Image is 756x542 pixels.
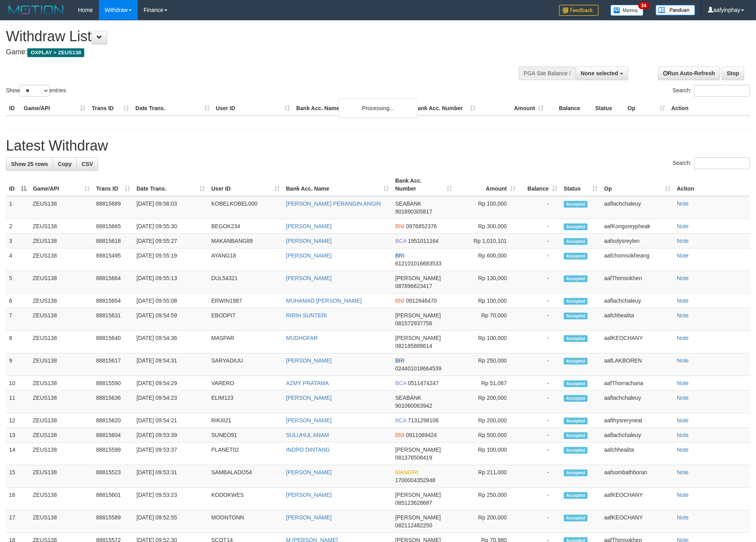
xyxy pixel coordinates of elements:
[455,353,519,376] td: Rp 250,000
[133,331,208,353] td: [DATE] 09:54:36
[677,275,689,281] a: Note
[564,201,587,208] span: Accepted
[133,510,208,533] td: [DATE] 09:52:55
[668,101,750,116] th: Action
[208,248,283,271] td: AYANG18
[395,335,441,341] span: [PERSON_NAME]
[564,313,587,319] span: Accepted
[576,67,628,80] button: None selected
[455,219,519,234] td: Rp 300,000
[455,510,519,533] td: Rp 200,000
[6,157,53,171] a: Show 25 rows
[133,465,208,488] td: [DATE] 09:53:31
[455,174,519,196] th: Amount: activate to sort column ascending
[208,428,283,443] td: SUNEO91
[519,234,561,248] td: -
[293,101,411,116] th: Bank Acc. Name
[677,380,689,386] a: Note
[677,469,689,475] a: Note
[30,234,93,248] td: ZEUS138
[610,5,644,16] img: Button%20Memo.svg
[677,312,689,319] a: Note
[286,380,329,386] a: AZMY PRATAMA
[656,5,695,15] img: panduan.png
[564,335,587,342] span: Accepted
[208,294,283,308] td: ERWIN1987
[601,308,674,331] td: aafchhealita
[395,298,404,304] span: BNI
[93,248,133,271] td: 88815495
[564,469,587,476] span: Accepted
[6,443,30,465] td: 14
[30,353,93,376] td: ZEUS138
[208,376,283,391] td: VARERO
[208,174,283,196] th: User ID: activate to sort column ascending
[601,248,674,271] td: aafchomsokheang
[601,428,674,443] td: aaflachchaleuy
[133,174,208,196] th: Date Trans.: activate to sort column ascending
[30,196,93,219] td: ZEUS138
[30,443,93,465] td: ZEUS138
[27,48,84,57] span: OXPLAY > ZEUS138
[6,101,21,116] th: ID
[519,196,561,219] td: -
[93,443,133,465] td: 88815599
[6,196,30,219] td: 1
[6,294,30,308] td: 6
[93,465,133,488] td: 88815523
[30,294,93,308] td: ZEUS138
[455,294,519,308] td: Rp 100,000
[408,380,439,386] span: Copy 0511474247 to clipboard
[601,391,674,413] td: aaflachchaleuy
[406,298,437,304] span: Copy 0912846470 to clipboard
[395,312,441,319] span: [PERSON_NAME]
[564,298,587,305] span: Accepted
[286,252,332,259] a: [PERSON_NAME]
[547,101,592,116] th: Balance
[6,353,30,376] td: 9
[564,492,587,499] span: Accepted
[133,353,208,376] td: [DATE] 09:54:31
[601,488,674,510] td: aafKEOCHANY
[395,454,432,461] span: Copy 081376508419 to clipboard
[395,357,404,364] span: BRI
[519,331,561,353] td: -
[395,469,419,475] span: MANDIRI
[395,477,435,483] span: Copy 1700004352948 to clipboard
[677,417,689,424] a: Note
[455,465,519,488] td: Rp 211,000
[519,510,561,533] td: -
[674,174,750,196] th: Action
[93,331,133,353] td: 88815640
[601,196,674,219] td: aaflachchaleuy
[673,157,750,169] label: Search:
[6,48,496,56] h4: Game:
[677,492,689,498] a: Note
[564,395,587,402] span: Accepted
[30,488,93,510] td: ZEUS138
[286,312,327,319] a: RIRIH SUNTERI
[6,391,30,413] td: 11
[519,465,561,488] td: -
[208,196,283,219] td: KOBELKOBEL000
[395,395,421,401] span: SEABANK
[133,234,208,248] td: [DATE] 09:55:27
[133,248,208,271] td: [DATE] 09:55:19
[6,234,30,248] td: 3
[519,308,561,331] td: -
[677,223,689,229] a: Note
[677,335,689,341] a: Note
[519,174,561,196] th: Balance: activate to sort column ascending
[601,331,674,353] td: aafKEOCHANY
[6,308,30,331] td: 7
[395,223,404,229] span: BNI
[395,403,432,409] span: Copy 901060063942 to clipboard
[133,428,208,443] td: [DATE] 09:53:39
[93,271,133,294] td: 88815664
[455,331,519,353] td: Rp 100,000
[208,219,283,234] td: BEGOK234
[395,252,404,259] span: BRI
[564,238,587,245] span: Accepted
[395,343,432,349] span: Copy 082185888614 to clipboard
[133,294,208,308] td: [DATE] 09:55:08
